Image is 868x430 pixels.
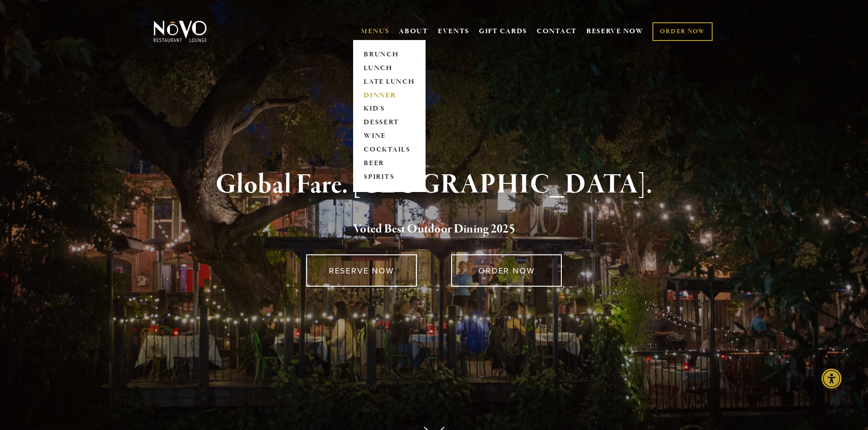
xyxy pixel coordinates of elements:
[652,22,712,41] a: ORDER NOW
[399,27,428,36] a: ABOUT
[361,48,418,61] a: BRUNCH
[361,61,418,75] a: LUNCH
[361,171,418,184] a: SPIRITS
[361,116,418,130] a: DESSERT
[216,167,652,202] strong: Global Fare. [GEOGRAPHIC_DATA].
[361,27,390,36] a: MENUS
[451,254,562,287] a: ORDER NOW
[822,369,842,389] div: Accessibility Menu
[353,221,509,238] a: Voted Best Outdoor Dining 202
[361,75,418,89] a: LATE LUNCH
[152,20,209,43] img: Novo Restaurant &amp; Lounge
[537,23,577,40] a: CONTACT
[361,130,418,143] a: WINE
[586,23,644,40] a: RESERVE NOW
[361,143,418,157] a: COCKTAILS
[361,157,418,171] a: BEER
[438,27,469,36] a: EVENTS
[306,254,417,287] a: RESERVE NOW
[479,23,527,40] a: GIFT CARDS
[361,89,418,102] a: DINNER
[361,102,418,116] a: KID'S
[169,220,700,239] h2: 5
